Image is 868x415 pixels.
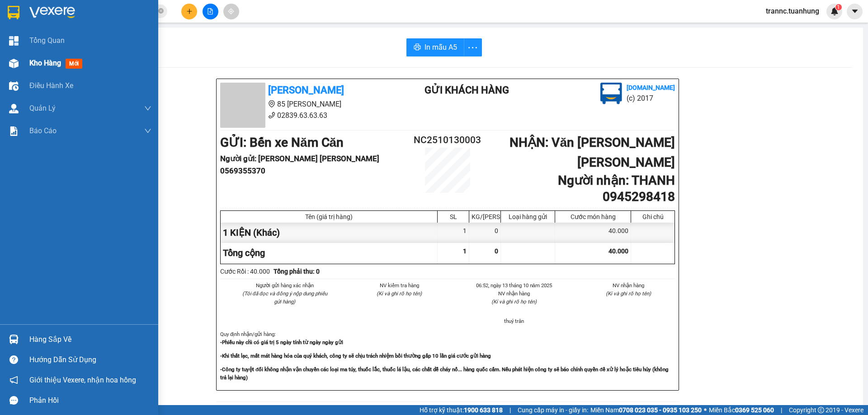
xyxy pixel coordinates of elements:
[491,298,537,305] i: (Kí và ghi rõ họ tên)
[469,223,501,243] div: 0
[463,247,467,255] span: 1
[600,83,622,104] img: logo.jpg
[9,104,19,113] img: warehouse-icon
[29,35,65,46] span: Tổng Quan
[425,42,457,53] span: In mẫu A5
[220,135,344,150] b: GỬI : Bến xe Năm Căn
[420,405,503,415] span: Hỗ trợ kỹ thuật:
[627,93,675,104] li: (c) 2017
[238,281,331,289] li: Người gửi hàng xác nhận
[353,281,446,289] li: NV kiểm tra hàng
[582,281,675,289] li: NV nhận hàng
[9,126,19,136] img: solution-icon
[29,80,73,91] span: Điều hành xe
[440,213,467,220] div: SL
[203,4,218,19] button: file-add
[818,407,824,413] span: copyright
[9,36,19,46] img: dashboard-icon
[518,405,588,415] span: Cung cấp máy in - giấy in:
[220,339,343,345] strong: -Phiếu này chỉ có giá trị 5 ngày tính từ ngày ngày gửi
[781,405,782,415] span: |
[759,5,826,17] span: trannc.tuanhung
[4,56,127,71] b: GỬI : Bến xe Năm Căn
[464,42,481,53] span: more
[9,81,19,91] img: warehouse-icon
[52,22,59,29] span: environment
[274,268,320,275] b: Tổng phải thu: 0
[406,38,464,56] button: printerIn mẫu A5
[557,213,628,220] div: Cước món hàng
[29,333,151,346] div: Hàng sắp về
[619,406,702,414] strong: 0708 023 035 - 0935 103 250
[9,355,18,364] span: question-circle
[837,4,840,10] span: 1
[223,213,435,220] div: Tên (giá trị hàng)
[609,247,628,255] span: 40.000
[220,353,491,359] strong: -Khi thất lạc, mất mát hàng hóa của quý khách, công ty sẽ chịu trách nhiệm bồi thường gấp 10 lần ...
[29,125,57,136] span: Báo cáo
[633,213,672,220] div: Ghi chú
[29,374,136,386] span: Giới thiệu Vexere, nhận hoa hồng
[4,20,172,31] li: 85 [PERSON_NAME]
[847,4,863,19] button: caret-down
[377,290,422,297] i: (Kí và ghi rõ họ tên)
[9,376,18,384] span: notification
[158,7,164,16] span: close-circle
[242,290,327,305] i: (Tôi đã đọc và đồng ý nộp dung phiếu gửi hàng)
[29,394,151,407] div: Phản hồi
[467,317,561,325] li: thuý trân
[464,406,503,414] strong: 1900 633 818
[509,135,675,170] b: NHẬN : Văn [PERSON_NAME] [PERSON_NAME]
[144,105,151,112] span: down
[627,84,675,91] b: [DOMAIN_NAME]
[52,33,59,40] span: phone
[9,59,19,68] img: warehouse-icon
[29,103,56,114] span: Quản Lý
[220,266,270,276] div: Cước Rồi : 40.000
[268,112,275,119] span: phone
[268,84,344,96] b: [PERSON_NAME]
[438,223,469,243] div: 1
[464,38,482,56] button: more
[66,59,82,69] span: mới
[425,84,509,96] b: Gửi khách hàng
[410,133,486,148] h2: NC2510130003
[186,8,193,14] span: plus
[4,31,172,42] li: 02839.63.63.63
[158,8,164,14] span: close-circle
[220,330,675,381] div: Quy định nhận/gửi hàng :
[220,98,388,110] li: 85 [PERSON_NAME]
[181,4,197,19] button: plus
[851,7,859,15] span: caret-down
[558,173,675,204] b: Người nhận : THANH 0945298418
[509,405,511,415] span: |
[590,405,702,415] span: Miền Nam
[144,127,151,135] span: down
[220,110,388,121] li: 02839.63.63.63
[555,223,631,243] div: 40.000
[29,59,61,67] span: Kho hàng
[220,366,669,381] strong: -Công ty tuyệt đối không nhận vận chuyển các loại ma túy, thuốc lắc, thuốc lá lậu, các chất dễ ch...
[223,4,239,19] button: aim
[704,408,707,412] span: ⚪️
[467,289,561,298] li: NV nhận hàng
[606,290,651,297] i: (Kí và ghi rõ họ tên)
[735,406,774,414] strong: 0369 525 060
[830,7,839,15] img: icon-new-feature
[9,396,18,405] span: message
[223,247,265,258] span: Tổng cộng
[835,4,842,10] sup: 1
[268,100,275,107] span: environment
[52,6,128,17] b: [PERSON_NAME]
[495,247,498,255] span: 0
[709,405,774,415] span: Miền Bắc
[8,6,19,19] img: logo-vxr
[472,213,498,220] div: KG/[PERSON_NAME]
[467,281,561,289] li: 06:52, ngày 13 tháng 10 năm 2025
[220,154,379,175] b: Người gửi : [PERSON_NAME] [PERSON_NAME] 0569355370
[414,43,421,52] span: printer
[9,335,19,344] img: warehouse-icon
[207,8,213,14] span: file-add
[221,223,438,243] div: 1 KIỆN (Khác)
[29,353,151,367] div: Hướng dẫn sử dụng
